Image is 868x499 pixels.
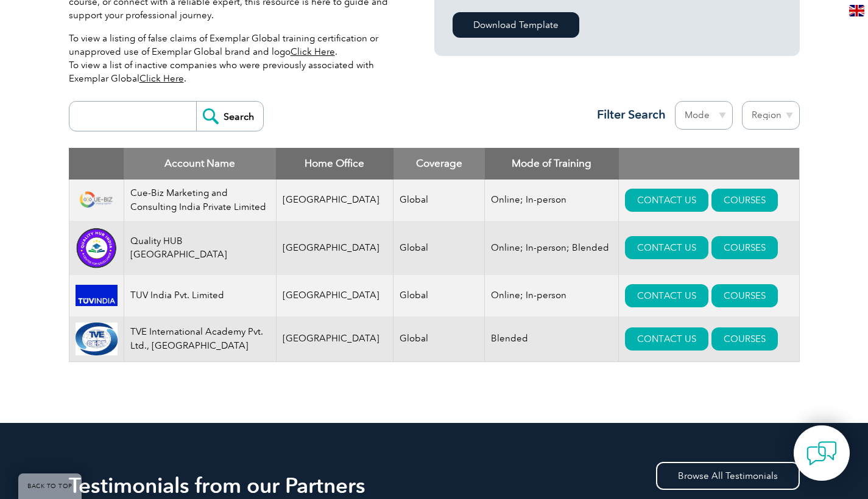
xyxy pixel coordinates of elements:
[590,107,666,122] h3: Filter Search
[69,476,800,495] h2: Testimonials from our Partners
[276,221,393,275] td: [GEOGRAPHIC_DATA]
[485,148,619,180] th: Mode of Training: activate to sort column ascending
[393,275,485,316] td: Global
[76,323,118,355] img: d3234973-b6af-ec11-983f-002248d39118-logo.gif
[625,189,708,212] a: CONTACT US
[18,473,82,499] a: BACK TO TOP
[656,462,800,490] a: Browse All Testimonials
[485,180,619,221] td: Online; In-person
[625,327,708,351] a: CONTACT US
[276,148,393,180] th: Home Office: activate to sort column ascending
[393,221,485,275] td: Global
[393,180,485,221] td: Global
[196,102,263,131] input: Search
[291,46,335,57] a: Click Here
[139,73,184,84] a: Click Here
[76,285,118,306] img: cdaf935f-6ff2-ef11-be21-002248955c5a-logo.png
[619,148,799,180] th: : activate to sort column ascending
[485,221,619,275] td: Online; In-person; Blended
[711,236,778,259] a: COURSES
[453,12,579,38] a: Download Template
[69,32,398,85] p: To view a listing of false claims of Exemplar Global training certification or unapproved use of ...
[276,316,393,362] td: [GEOGRAPHIC_DATA]
[124,316,276,362] td: TVE International Academy Pvt. Ltd., [GEOGRAPHIC_DATA]
[76,227,118,269] img: 1f5f17b3-71f2-ef11-be21-002248955c5a-logo.png
[711,327,778,351] a: COURSES
[485,316,619,362] td: Blended
[393,148,485,180] th: Coverage: activate to sort column ascending
[124,221,276,275] td: Quality HUB [GEOGRAPHIC_DATA]
[393,316,485,362] td: Global
[124,275,276,316] td: TUV India Pvt. Limited
[806,438,837,469] img: contact-chat.png
[276,180,393,221] td: [GEOGRAPHIC_DATA]
[76,189,118,211] img: b118c505-f3a0-ea11-a812-000d3ae11abd-logo.png
[124,148,276,180] th: Account Name: activate to sort column descending
[124,180,276,221] td: Cue-Biz Marketing and Consulting India Private Limited
[276,275,393,316] td: [GEOGRAPHIC_DATA]
[485,275,619,316] td: Online; In-person
[625,284,708,307] a: CONTACT US
[711,284,778,307] a: COURSES
[711,189,778,212] a: COURSES
[849,5,864,16] img: en
[625,236,708,259] a: CONTACT US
